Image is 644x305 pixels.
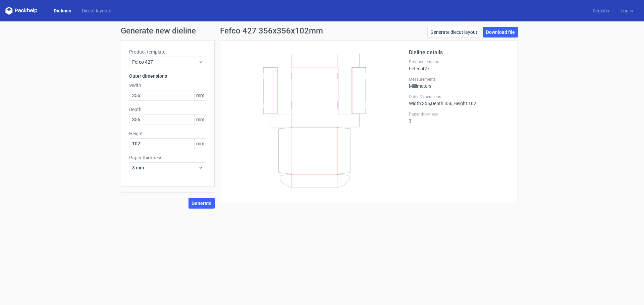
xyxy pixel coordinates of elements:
[615,7,639,14] a: Log in
[194,139,206,149] span: mm
[129,82,206,89] label: Width
[409,59,509,71] div: Fefco 427
[409,111,509,124] div: 3
[409,49,509,57] h2: Dieline details
[220,27,323,35] h1: Fefco 427 356x356x102mm
[129,73,206,79] h3: Outer dimensions
[483,27,518,37] a: Download file
[409,59,509,65] label: Product template
[409,111,509,117] label: Paper thickness
[121,27,523,35] h1: Generate new dieline
[409,77,509,82] label: Measurements
[132,59,198,65] span: Fefco 427
[129,130,206,137] label: Height
[76,7,117,14] a: Diecut layouts
[129,154,206,161] label: Paper thickness
[132,164,198,171] span: 3 mm
[194,115,206,125] span: mm
[409,77,509,89] div: Millimeters
[192,201,212,206] span: Generate
[48,7,76,14] a: Dielines
[427,27,480,37] a: Generate diecut layout
[409,101,430,106] span: Width : 356
[587,7,615,14] a: Register
[430,101,452,106] span: , Depth : 356
[409,94,509,99] label: Outer Dimensions
[189,198,215,209] button: Generate
[129,106,206,113] label: Depth
[452,101,476,106] span: , Height : 102
[194,90,206,100] span: mm
[129,49,206,55] label: Product template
